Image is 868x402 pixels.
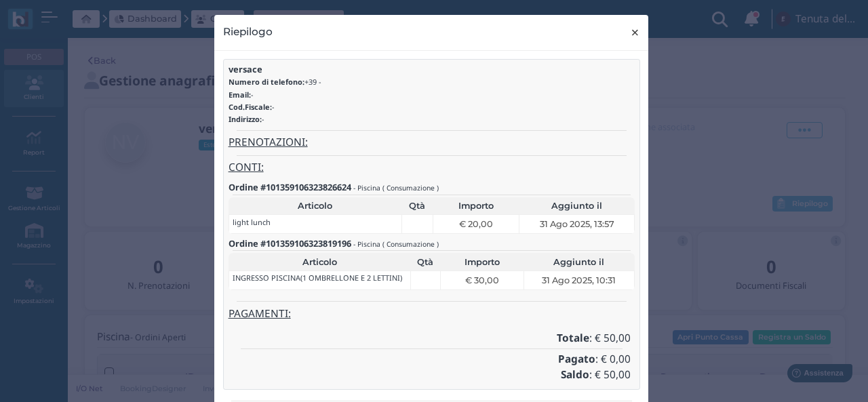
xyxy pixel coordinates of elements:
[233,369,631,381] h4: : € 50,00
[229,160,264,174] u: CONTI:
[229,114,262,124] b: Indirizzo:
[229,89,251,100] b: Email:
[558,352,595,366] b: Pagato
[542,274,616,287] span: 31 Ago 2025, 10:31
[540,218,614,230] span: 31 Ago 2025, 13:57
[229,181,351,193] b: Ordine #101359106323826624
[459,218,493,230] span: € 20,00
[40,11,90,21] span: Assistenza
[401,197,433,215] th: Qtà
[233,333,631,344] h4: : € 50,00
[561,367,589,382] b: Saldo
[524,253,635,270] th: Aggiunto il
[229,253,410,270] th: Articolo
[233,354,631,365] h4: : € 0,00
[519,197,635,215] th: Aggiunto il
[382,239,439,249] small: ( Consumazione )
[229,237,351,249] b: Ordine #101359106323819196
[465,274,499,287] span: € 30,00
[557,331,589,345] b: Totale
[229,197,401,215] th: Articolo
[229,78,635,86] h6: +39 -
[229,63,262,75] b: versace
[229,135,308,149] u: PRENOTAZIONI:
[382,183,439,193] small: ( Consumazione )
[229,77,304,87] b: Numero di telefono:
[233,274,402,282] h6: INGRESSO PISCINA(1 OMBRELLONE E 2 LETTINI)
[440,253,524,270] th: Importo
[433,197,519,215] th: Importo
[223,24,273,39] h4: Riepilogo
[630,24,640,41] span: ×
[229,103,635,111] h6: -
[229,306,291,321] u: PAGAMENTI:
[233,218,271,226] h6: light lunch
[229,91,635,99] h6: -
[410,253,440,270] th: Qtà
[229,115,635,123] h6: -
[353,239,380,249] small: - Piscina
[353,183,380,193] small: - Piscina
[229,102,272,112] b: Cod.Fiscale:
